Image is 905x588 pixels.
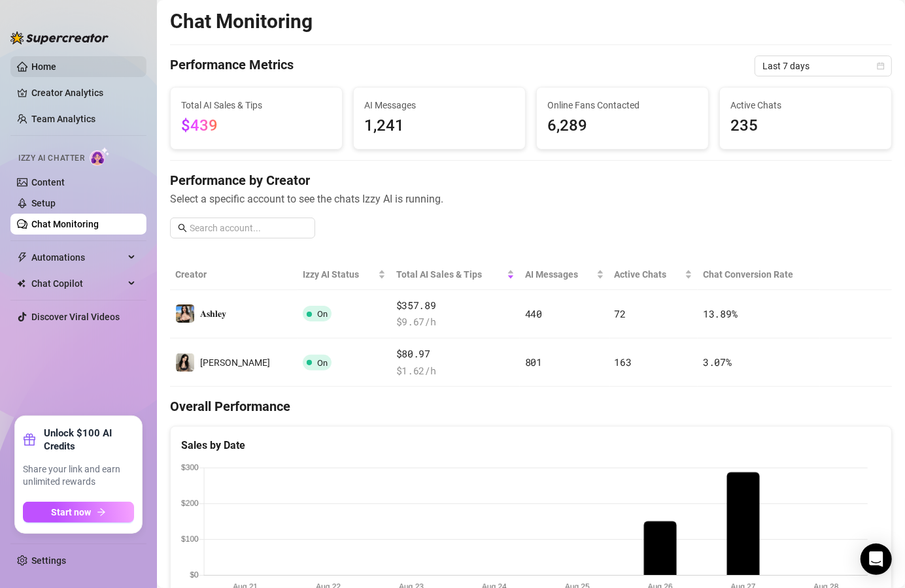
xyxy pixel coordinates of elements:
[31,247,124,268] span: Automations
[31,114,95,124] a: Team Analytics
[181,116,218,135] span: $439
[170,171,892,189] h4: Performance by Creator
[170,191,892,207] span: Select a specific account to see the chats Izzy AI is running.
[31,555,66,566] a: Settings
[317,309,328,319] span: On
[615,307,626,320] span: 72
[17,279,26,288] img: Chat Copilot
[97,508,106,517] span: arrow-right
[525,355,542,368] span: 801
[861,544,892,575] div: Open Intercom Messenger
[31,312,120,322] a: Discover Viral Videos
[391,259,520,290] th: Total AI Sales & Tips
[176,353,194,372] img: Ashley
[31,177,65,188] a: Content
[23,463,134,489] span: Share your link and earn unlimited rewards
[31,198,56,208] a: Setup
[298,259,391,290] th: Izzy AI Status
[317,358,328,368] span: On
[31,61,56,72] a: Home
[17,252,27,263] span: thunderbolt
[170,9,313,34] h2: Chat Monitoring
[396,267,504,282] span: Total AI Sales & Tips
[730,98,881,112] span: Active Chats
[762,56,884,76] span: Last 7 days
[181,437,881,453] div: Sales by Date
[396,298,515,314] span: $357.89
[547,114,698,139] span: 6,289
[703,307,737,320] span: 13.89 %
[730,114,881,139] span: 235
[396,314,515,330] span: $ 9.67 /h
[23,502,134,523] button: Start nowarrow-right
[703,355,732,368] span: 3.07 %
[364,114,515,139] span: 1,241
[615,355,632,368] span: 163
[170,259,298,290] th: Creator
[547,98,698,112] span: Online Fans Contacted
[23,433,36,446] span: gift
[200,357,270,368] span: [PERSON_NAME]
[44,427,134,453] strong: Unlock $100 AI Credits
[10,31,109,44] img: logo-BBDzfeDw.svg
[525,267,594,282] span: AI Messages
[31,219,99,229] a: Chat Monitoring
[176,304,194,323] img: 𝐀𝐬𝐡𝐥𝐞𝐲
[520,259,609,290] th: AI Messages
[615,267,683,282] span: Active Chats
[303,267,375,282] span: Izzy AI Status
[18,152,84,165] span: Izzy AI Chatter
[52,507,92,517] span: Start now
[609,259,698,290] th: Active Chats
[90,147,110,166] img: AI Chatter
[200,308,226,319] span: 𝐀𝐬𝐡𝐥𝐞𝐲
[181,98,332,112] span: Total AI Sales & Tips
[698,259,819,290] th: Chat Conversion Rate
[170,56,294,76] h4: Performance Metrics
[396,346,515,362] span: $80.97
[525,307,542,320] span: 440
[170,397,892,416] h4: Overall Performance
[31,273,124,294] span: Chat Copilot
[190,221,307,235] input: Search account...
[31,82,136,103] a: Creator Analytics
[178,223,187,233] span: search
[877,62,885,70] span: calendar
[396,363,515,379] span: $ 1.62 /h
[364,98,515,112] span: AI Messages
